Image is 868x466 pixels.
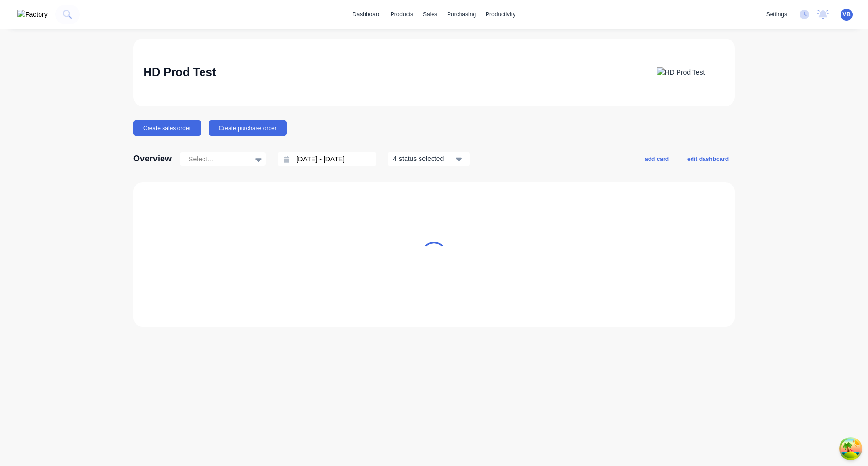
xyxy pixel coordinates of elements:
[144,63,216,82] div: HD Prod Test
[133,149,172,169] div: Overview
[638,152,675,165] button: add card
[761,7,792,22] div: settings
[681,152,735,165] button: edit dashboard
[418,7,442,22] div: sales
[841,439,860,458] button: Open Tanstack query devtools
[657,67,705,78] img: HD Prod Test
[17,10,48,20] img: Factory
[442,7,481,22] div: purchasing
[393,154,454,164] div: 4 status selected
[481,7,520,22] div: productivity
[348,7,386,22] a: dashboard
[386,7,418,22] div: products
[842,10,851,19] span: VB
[388,152,470,166] button: 4 status selected
[209,120,287,136] button: Create purchase order
[133,120,201,136] button: Create sales order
